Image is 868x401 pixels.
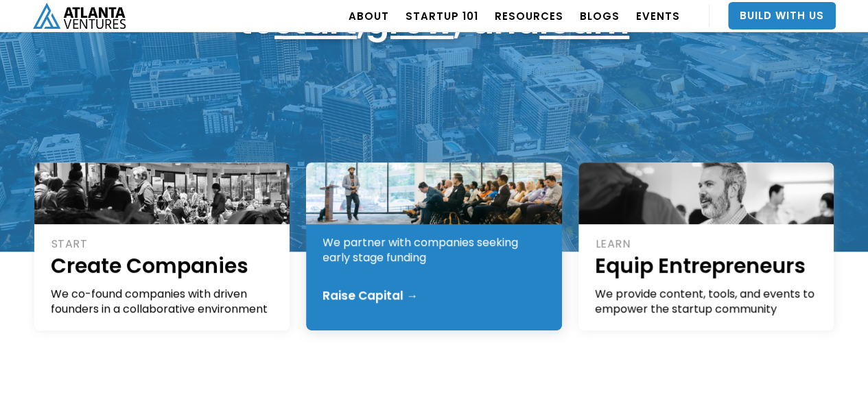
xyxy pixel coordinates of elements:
a: GROWFund FoundersWe partner with companies seeking early stage fundingRaise Capital → [306,162,562,330]
div: Raise Capital → [322,289,418,302]
div: We partner with companies seeking early stage funding [322,235,547,265]
div: We provide content, tools, and events to empower the startup community [595,287,819,317]
h1: Equip Entrepreneurs [595,252,819,280]
h1: Fund Founders [322,200,547,228]
h1: Create Companies [51,252,275,280]
a: STARTCreate CompaniesWe co-found companies with driven founders in a collaborative environment [34,162,290,330]
div: START [51,236,275,252]
div: We co-found companies with driven founders in a collaborative environment [51,287,275,317]
a: Build With Us [728,2,836,29]
div: LEARN [596,236,819,252]
a: LEARNEquip EntrepreneursWe provide content, tools, and events to empower the startup community [578,162,834,330]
